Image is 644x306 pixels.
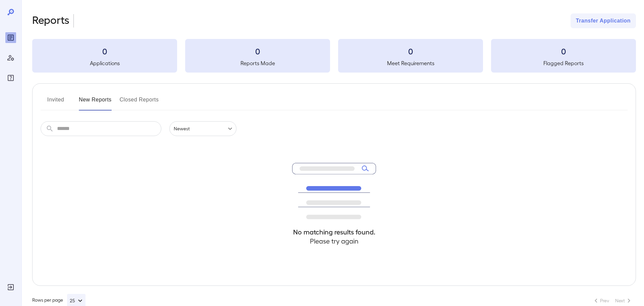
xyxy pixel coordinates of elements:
[169,121,236,136] div: Newest
[32,46,177,56] h3: 0
[32,39,636,73] summary: 0Applications0Reports Made0Meet Requirements0Flagged Reports
[338,59,483,67] h5: Meet Requirements
[5,32,16,43] div: Reports
[5,73,16,83] div: FAQ
[571,13,636,28] button: Transfer Application
[338,46,483,56] h3: 0
[185,59,330,67] h5: Reports Made
[32,59,177,67] h5: Applications
[5,282,16,293] div: Log Out
[41,94,71,111] button: Invited
[185,46,330,56] h3: 0
[120,94,159,111] button: Closed Reports
[589,295,636,306] nav: pagination navigation
[292,227,376,236] h4: No matching results found.
[491,59,636,67] h5: Flagged Reports
[292,236,376,246] h4: Please try again
[491,46,636,56] h3: 0
[32,13,69,28] h2: Reports
[5,52,16,63] div: Manage Users
[79,94,112,111] button: New Reports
